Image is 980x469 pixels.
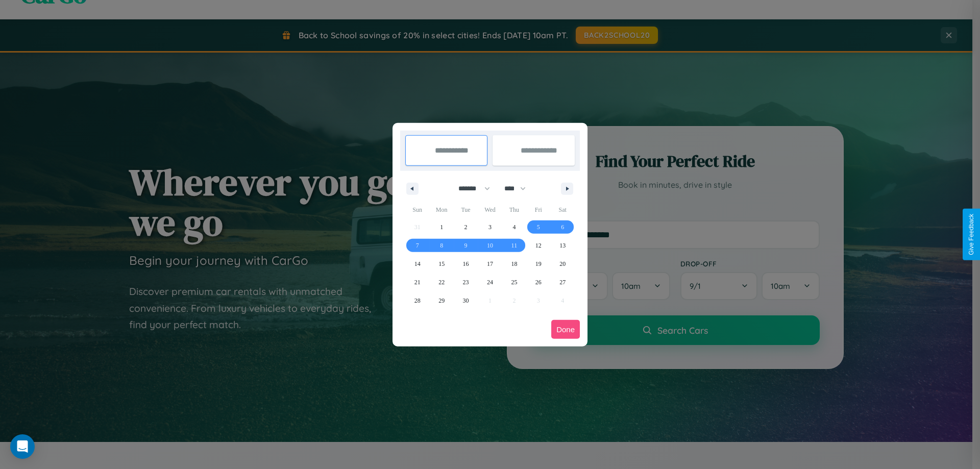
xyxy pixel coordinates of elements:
[405,255,429,273] button: 14
[559,273,566,291] span: 27
[526,202,550,218] span: Fri
[526,236,550,255] button: 12
[438,255,445,273] span: 15
[429,273,453,291] button: 22
[405,291,429,310] button: 28
[511,236,518,255] span: 11
[454,202,478,218] span: Tue
[551,320,580,339] button: Done
[414,291,421,310] span: 28
[502,236,526,255] button: 11
[512,218,516,236] span: 4
[454,273,478,291] button: 23
[416,236,419,255] span: 7
[535,273,542,291] span: 26
[454,236,478,255] button: 9
[405,236,429,255] button: 7
[478,255,502,273] button: 17
[526,218,550,236] button: 5
[561,218,564,236] span: 6
[487,236,493,255] span: 10
[535,236,542,255] span: 12
[478,236,502,255] button: 10
[440,218,443,236] span: 1
[414,273,421,291] span: 21
[10,434,35,459] div: Open Intercom Messenger
[414,255,421,273] span: 14
[968,214,975,255] div: Give Feedback
[511,255,517,273] span: 18
[488,218,492,236] span: 3
[429,202,453,218] span: Mon
[463,255,469,273] span: 16
[405,202,429,218] span: Sun
[454,255,478,273] button: 16
[438,273,445,291] span: 22
[502,218,526,236] button: 4
[526,273,550,291] button: 26
[429,236,453,255] button: 8
[478,218,502,236] button: 3
[478,202,502,218] span: Wed
[487,273,493,291] span: 24
[487,255,493,273] span: 17
[429,218,453,236] button: 1
[454,218,478,236] button: 2
[463,291,469,310] span: 30
[551,202,575,218] span: Sat
[429,291,453,310] button: 29
[511,273,517,291] span: 25
[440,236,443,255] span: 8
[551,236,575,255] button: 13
[502,202,526,218] span: Thu
[502,255,526,273] button: 18
[464,236,468,255] span: 9
[454,291,478,310] button: 30
[405,273,429,291] button: 21
[551,255,575,273] button: 20
[526,255,550,273] button: 19
[464,218,468,236] span: 2
[551,218,575,236] button: 6
[551,273,575,291] button: 27
[438,291,445,310] span: 29
[429,255,453,273] button: 15
[535,255,542,273] span: 19
[463,273,469,291] span: 23
[559,255,566,273] span: 20
[502,273,526,291] button: 25
[478,273,502,291] button: 24
[559,236,566,255] span: 13
[537,218,540,236] span: 5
